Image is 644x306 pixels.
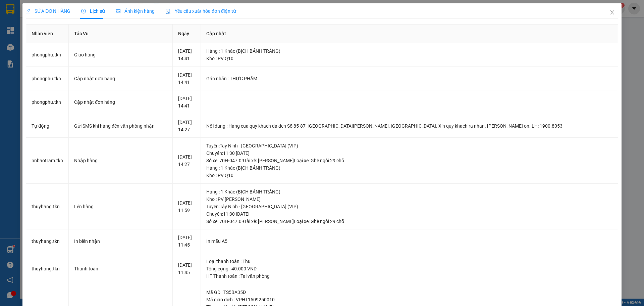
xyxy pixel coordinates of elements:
[74,75,167,82] div: Cập nhật đơn hàng
[206,172,612,179] div: Kho : PV Q10
[201,25,618,43] th: Cập nhật
[178,153,195,168] div: [DATE] 14:27
[206,272,612,280] div: HT Thanh toán : Tại văn phòng
[8,49,62,60] b: GỬI : PV Q10
[63,16,280,25] li: [STREET_ADDRESS][PERSON_NAME]. [GEOGRAPHIC_DATA], Tỉnh [GEOGRAPHIC_DATA]
[26,114,69,138] td: Tự động
[26,253,69,285] td: thuyhang.tkn
[26,43,69,67] td: phongphu.tkn
[178,47,195,62] div: [DATE] 14:41
[206,188,612,195] div: Hàng : 1 Khác (BỊCH BÁNH TRÁNG)
[603,3,622,22] button: Close
[26,8,70,14] span: SỬA ĐƠN HÀNG
[206,55,612,62] div: Kho : PV Q10
[206,75,612,82] div: Gán nhãn : THỰC PHẨM
[609,10,615,15] span: close
[178,119,195,133] div: [DATE] 14:27
[74,98,167,106] div: Cập nhật đơn hàng
[178,234,195,249] div: [DATE] 11:45
[173,25,201,43] th: Ngày
[116,8,155,14] span: Ảnh kiện hàng
[165,9,171,14] img: icon
[26,67,69,91] td: phongphu.tkn
[26,9,31,13] span: edit
[116,9,120,13] span: picture
[206,142,612,164] div: Tuyến : Tây Ninh - [GEOGRAPHIC_DATA] (VIP) Chuyến: 11:30 [DATE] Số xe: 70H-047.09 Tài xế: [PERSON...
[178,71,195,86] div: [DATE] 14:41
[178,261,195,276] div: [DATE] 11:45
[26,25,69,43] th: Nhân viên
[26,138,69,184] td: nnbaotram.tkn
[74,265,167,272] div: Thanh toán
[206,195,612,203] div: Kho : PV [PERSON_NAME]
[206,258,612,265] div: Loại thanh toán : Thu
[206,237,612,245] div: In mẫu A5
[74,122,167,130] div: Gửi SMS khi hàng đến văn phòng nhận
[74,51,167,58] div: Giao hàng
[206,203,612,225] div: Tuyến : Tây Ninh - [GEOGRAPHIC_DATA] (VIP) Chuyến: 11:30 [DATE] Số xe: 70H-047.09 Tài xế: [PERSON...
[63,25,280,33] li: Hotline: 1900 8153
[81,8,105,14] span: Lịch sử
[74,157,167,164] div: Nhập hàng
[74,203,167,210] div: Lên hàng
[26,90,69,114] td: phongphu.tkn
[69,25,173,43] th: Tác Vụ
[74,237,167,245] div: In biên nhận
[206,47,612,55] div: Hàng : 1 Khác (BỊCH BÁNH TRÁNG)
[206,296,612,303] div: Mã giao dịch : VPHT1509250010
[165,8,236,14] span: Yêu cầu xuất hóa đơn điện tử
[8,8,42,42] img: logo.jpg
[206,122,612,130] div: Nội dung : Hang cua quy khach da den Số 85-87, [GEOGRAPHIC_DATA][PERSON_NAME], [GEOGRAPHIC_DATA]....
[178,95,195,110] div: [DATE] 14:41
[26,184,69,230] td: thuyhang.tkn
[206,289,612,296] div: Mã GD : TS5BA35D
[206,164,612,172] div: Hàng : 1 Khác (BỊCH BÁNH TRÁNG)
[26,229,69,253] td: thuyhang.tkn
[206,265,612,272] div: Tổng cộng : 40.000 VND
[81,9,86,13] span: clock-circle
[178,199,195,214] div: [DATE] 11:59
